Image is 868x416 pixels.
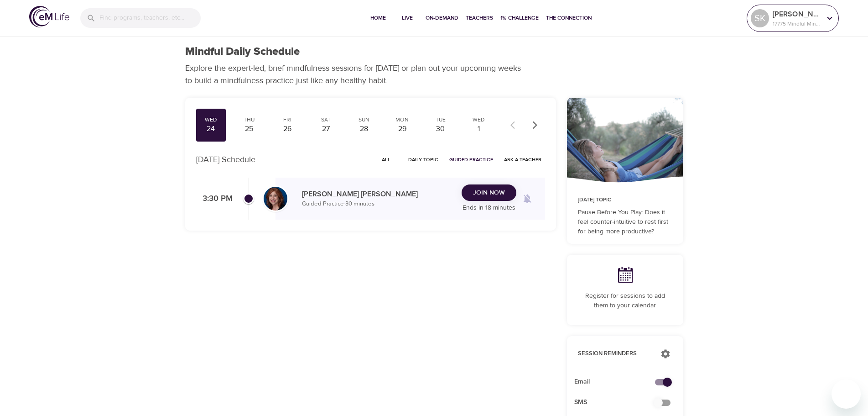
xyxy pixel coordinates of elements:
span: 1% Challenge [500,13,539,23]
img: Elaine_Smookler-min.jpg [264,187,287,211]
div: 28 [353,124,375,134]
div: 30 [429,124,452,134]
div: Mon [391,116,414,124]
div: 1 [468,124,490,134]
div: Sat [314,116,337,124]
div: 29 [391,124,414,134]
p: [DATE] Schedule [196,153,255,166]
button: Ask a Teacher [500,153,545,167]
p: Explore the expert-led, brief mindfulness sessions for [DATE] or plan out your upcoming weeks to ... [185,62,527,87]
span: SMS [574,398,661,407]
div: 24 [200,124,223,134]
input: Find programs, teachers, etc... [99,8,201,28]
span: Live [396,13,418,23]
div: SK [751,9,769,27]
span: On-Demand [426,13,458,23]
p: 3:30 PM [196,193,233,205]
div: 27 [314,124,337,134]
p: [PERSON_NAME] [773,9,821,20]
div: Sun [353,116,375,124]
span: Email [574,377,661,387]
div: Thu [238,116,260,124]
button: Join Now [462,184,516,201]
img: logo [29,6,69,27]
p: Session Reminders [578,349,651,358]
p: Register for sessions to add them to your calendar [578,291,672,311]
span: Teachers [466,13,493,23]
iframe: Button to launch messaging window [832,379,861,409]
span: Ask a Teacher [504,155,541,164]
p: [PERSON_NAME] [PERSON_NAME] [302,189,454,200]
p: Ends in 18 minutes [462,203,516,213]
button: All [372,153,401,167]
div: Wed [200,116,223,124]
h1: Mindful Daily Schedule [185,45,300,58]
span: All [375,155,397,164]
div: Tue [429,116,452,124]
span: Remind me when a class goes live every Wednesday at 3:30 PM [516,188,538,210]
span: Join Now [473,187,505,199]
span: Guided Practice [449,155,493,164]
span: Daily Topic [408,155,438,164]
div: Fri [276,116,299,124]
p: 17775 Mindful Minutes [773,20,821,28]
p: Pause Before You Play: Does it feel counter-intuitive to rest first for being more productive? [578,208,672,237]
span: Home [367,13,389,23]
span: The Connection [546,13,592,23]
div: Wed [468,116,490,124]
button: Guided Practice [446,153,497,167]
button: Daily Topic [405,153,442,167]
div: 26 [276,124,299,134]
p: [DATE] Topic [578,196,672,204]
div: 25 [238,124,260,134]
p: Guided Practice · 30 minutes [302,200,454,209]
